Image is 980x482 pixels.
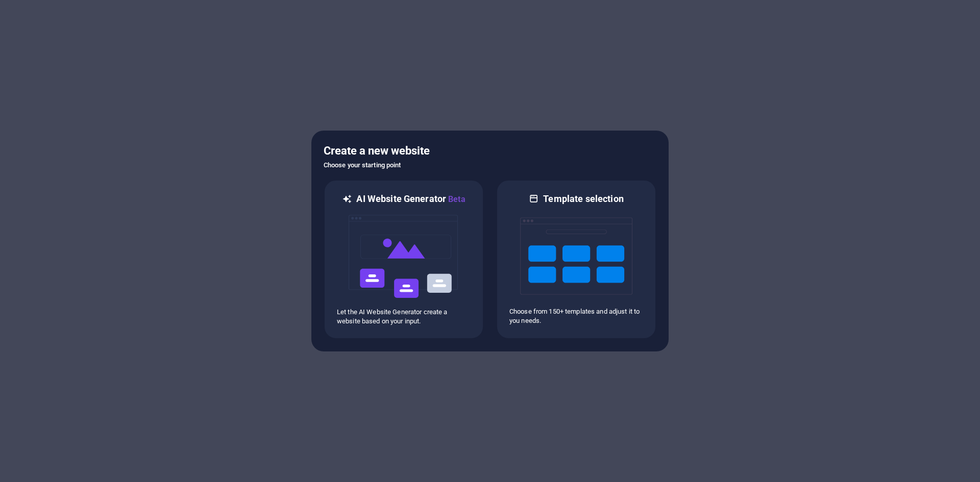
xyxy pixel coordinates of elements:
[496,180,656,339] div: Template selectionChoose from 150+ templates and adjust it to you needs.
[356,193,465,206] h6: AI Website Generator
[324,159,656,171] h6: Choose your starting point
[324,180,484,339] div: AI Website GeneratorBetaaiLet the AI Website Generator create a website based on your input.
[509,307,643,325] p: Choose from 150+ templates and adjust it to you needs.
[446,194,465,204] span: Beta
[337,308,471,326] p: Let the AI Website Generator create a website based on your input.
[543,193,623,205] h6: Template selection
[348,206,460,308] img: ai
[324,143,656,159] h5: Create a new website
